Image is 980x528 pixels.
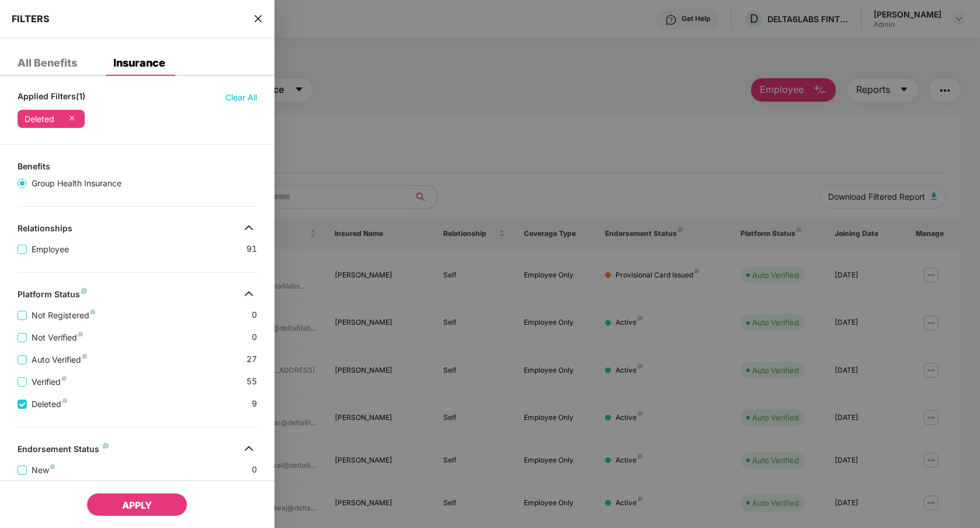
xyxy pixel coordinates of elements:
[253,13,263,25] span: close
[62,398,67,403] img: svg+xml;base64,PHN2ZyB4bWxucz0iaHR0cDovL3d3dy53My5vcmcvMjAwMC9zdmciIHdpZHRoPSI4IiBoZWlnaHQ9IjgiIH...
[239,439,258,458] img: svg+xml;base64,PHN2ZyB4bWxucz0iaHR0cDovL3d3dy53My5vcmcvMjAwMC9zdmciIHdpZHRoPSIzMiIgaGVpZ2h0PSIzMi...
[86,493,187,516] button: APPLY
[113,57,165,69] div: Insurance
[252,397,257,411] span: 9
[252,463,257,477] span: 0
[27,331,88,344] span: Not Verified
[27,353,92,366] span: Auto Verified
[27,464,60,477] span: New
[239,284,258,303] img: svg+xml;base64,PHN2ZyB4bWxucz0iaHR0cDovL3d3dy53My5vcmcvMjAwMC9zdmciIHdpZHRoPSIzMiIgaGVpZ2h0PSIzMi...
[12,13,50,25] span: FILTERS
[50,464,55,469] img: svg+xml;base64,PHN2ZyB4bWxucz0iaHR0cDovL3d3dy53My5vcmcvMjAwMC9zdmciIHdpZHRoPSI4IiBoZWlnaHQ9IjgiIH...
[91,310,95,314] img: svg+xml;base64,PHN2ZyB4bWxucz0iaHR0cDovL3d3dy53My5vcmcvMjAwMC9zdmciIHdpZHRoPSI4IiBoZWlnaHQ9IjgiIH...
[78,332,83,336] img: svg+xml;base64,PHN2ZyB4bWxucz0iaHR0cDovL3d3dy53My5vcmcvMjAwMC9zdmciIHdpZHRoPSI4IiBoZWlnaHQ9IjgiIH...
[18,223,72,237] div: Relationships
[27,177,126,190] span: Group Health Insurance
[122,499,152,511] span: APPLY
[18,57,77,69] div: All Benefits
[82,354,87,359] img: svg+xml;base64,PHN2ZyB4bWxucz0iaHR0cDovL3d3dy53My5vcmcvMjAwMC9zdmciIHdpZHRoPSI4IiBoZWlnaHQ9IjgiIH...
[246,242,257,256] span: 91
[252,331,257,344] span: 0
[18,289,87,303] div: Platform Status
[239,218,258,237] img: svg+xml;base64,PHN2ZyB4bWxucz0iaHR0cDovL3d3dy53My5vcmcvMjAwMC9zdmciIHdpZHRoPSIzMiIgaGVpZ2h0PSIzMi...
[27,309,100,322] span: Not Registered
[246,375,257,388] span: 55
[246,353,257,366] span: 27
[27,376,71,388] span: Verified
[27,243,74,256] span: Employee
[18,444,109,458] div: Endorsement Status
[25,114,54,124] div: Deleted
[18,91,85,104] span: Applied Filters(1)
[62,376,67,381] img: svg+xml;base64,PHN2ZyB4bWxucz0iaHR0cDovL3d3dy53My5vcmcvMjAwMC9zdmciIHdpZHRoPSI4IiBoZWlnaHQ9IjgiIH...
[225,91,257,104] span: Clear All
[81,288,87,294] img: svg+xml;base64,PHN2ZyB4bWxucz0iaHR0cDovL3d3dy53My5vcmcvMjAwMC9zdmciIHdpZHRoPSI4IiBoZWlnaHQ9IjgiIH...
[252,308,257,322] span: 0
[103,443,109,449] img: svg+xml;base64,PHN2ZyB4bWxucz0iaHR0cDovL3d3dy53My5vcmcvMjAwMC9zdmciIHdpZHRoPSI4IiBoZWlnaHQ9IjgiIH...
[27,398,72,411] span: Deleted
